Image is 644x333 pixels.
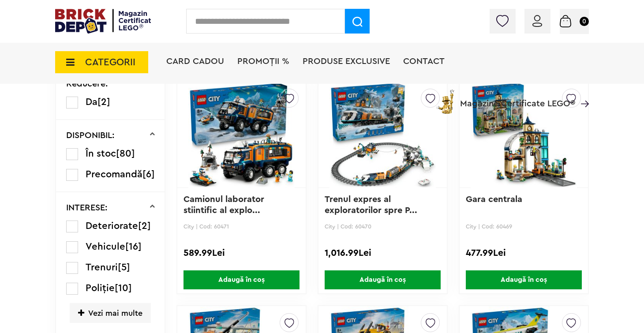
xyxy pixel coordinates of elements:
[66,203,108,212] p: INTERESE:
[66,131,115,140] p: DISPONIBIL:
[466,270,582,289] span: Adaugă în coș
[325,195,417,215] a: Trenul expres al exploratorilor spre P...
[325,247,441,259] div: 1,016.99Lei
[460,270,588,289] a: Adaugă în coș
[86,149,116,158] span: În stoc
[86,262,118,272] span: Trenuri
[403,57,445,66] a: Contact
[183,270,300,289] span: Adaugă în coș
[183,195,267,215] a: Camionul laborator stiintific al explo...
[575,88,589,97] a: Magazine Certificate LEGO®
[177,270,306,289] a: Adaugă în coș
[325,223,441,230] p: City | Cod: 60470
[318,270,447,289] a: Adaugă în coș
[466,195,522,204] a: Gara centrala
[466,223,582,230] p: City | Cod: 60469
[183,223,300,230] p: City | Cod: 60471
[115,283,132,293] span: [10]
[138,221,151,231] span: [2]
[116,149,135,158] span: [80]
[303,57,390,66] a: Produse exclusive
[86,283,115,293] span: Poliție
[188,73,295,196] img: Camionul laborator stiintific al exploratorilor arctici
[471,73,577,196] img: Gara centrala
[329,73,436,196] img: Trenul expres al exploratorilor spre Polul Arctic
[142,169,155,179] span: [6]
[86,221,138,231] span: Deteriorate
[325,270,441,289] span: Adaugă în coș
[125,242,142,251] span: [16]
[580,17,589,26] small: 0
[86,169,142,179] span: Precomandă
[85,57,135,67] span: CATEGORII
[86,242,125,251] span: Vehicule
[460,88,575,108] span: Magazine Certificate LEGO®
[118,262,130,272] span: [5]
[237,57,289,66] a: PROMOȚII %
[183,247,300,259] div: 589.99Lei
[466,247,582,259] div: 477.99Lei
[166,57,224,66] a: Card Cadou
[70,303,151,323] span: Vezi mai multe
